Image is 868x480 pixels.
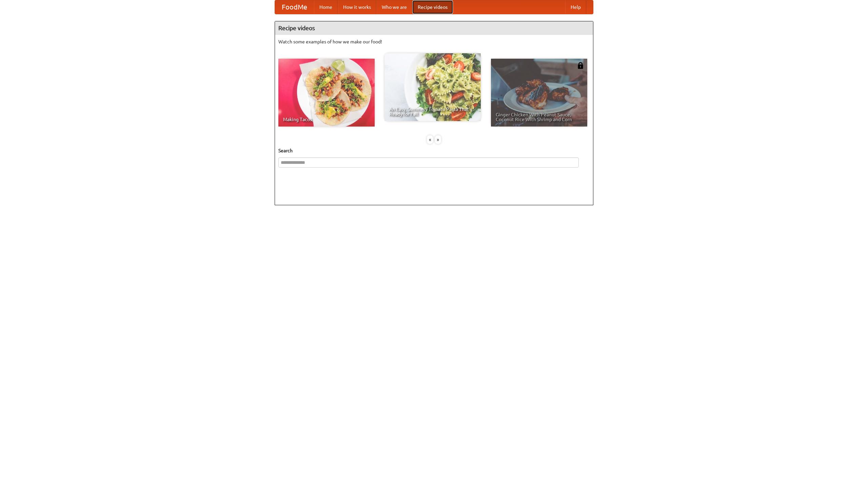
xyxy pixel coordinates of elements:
a: How it works [338,0,376,14]
a: An Easy, Summery Tomato Pasta That's Ready for Fall [384,53,481,121]
h4: Recipe videos [275,21,593,35]
div: » [435,135,441,144]
img: 483408.png [577,62,584,69]
a: Who we are [376,0,412,14]
span: An Easy, Summery Tomato Pasta That's Ready for Fall [389,107,476,116]
p: Watch some examples of how we make our food! [278,38,590,45]
h5: Search [278,147,590,154]
a: Home [314,0,338,14]
a: Making Tacos [278,59,375,127]
span: Making Tacos [283,117,370,122]
div: « [427,135,433,144]
a: Recipe videos [412,0,453,14]
a: Help [565,0,586,14]
a: FoodMe [275,0,314,14]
